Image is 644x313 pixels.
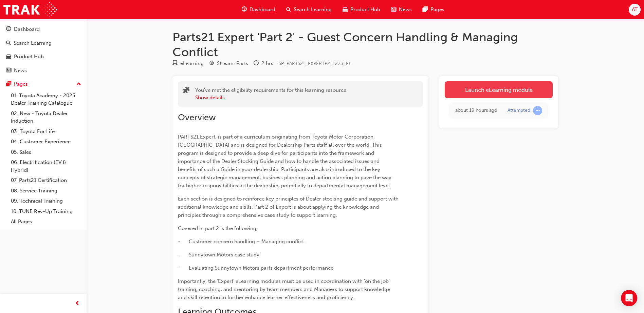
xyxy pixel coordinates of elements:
[294,6,332,14] span: Search Learning
[75,299,80,308] span: prev-icon
[8,186,84,196] a: 08. Service Training
[8,137,84,147] a: 04. Customer Experience
[172,30,558,59] h1: Parts21 Expert 'Part 2' - Guest Concern Handling & Managing Conflict
[14,67,27,75] div: News
[3,2,57,17] img: Trak
[445,81,553,98] a: Launch eLearning module
[178,252,259,258] span: - Sunnytown Motors case study
[533,106,542,115] span: learningRecordVerb_ATTEMPT-icon
[386,3,417,17] a: news-iconNews
[621,290,637,306] div: Open Intercom Messenger
[455,107,497,114] div: Mon Sep 22 2025 15:28:12 GMT+1000 (Australian Eastern Standard Time)
[279,61,351,66] span: Learning resource code
[399,6,412,14] span: News
[337,3,386,17] a: car-iconProduct Hub
[178,134,393,189] span: PARTS21 Expert, is part of a curriculum originating from Toyota Motor Corporation, [GEOGRAPHIC_DA...
[14,25,40,33] div: Dashboard
[14,39,52,47] div: Search Learning
[209,61,214,67] span: target-icon
[217,60,248,67] div: Stream: Parts
[3,50,84,63] a: Product Hub
[250,6,275,14] span: Dashboard
[281,3,337,17] a: search-iconSearch Learning
[178,196,400,218] span: Each section is designed to reinforce key principles of Dealer stocking guide and support with ad...
[3,37,84,49] a: Search Learning
[14,80,28,88] div: Pages
[8,90,84,108] a: 01. Toyota Academy - 2025 Dealer Training Catalogue
[254,59,273,68] div: Duration
[6,26,11,33] span: guage-icon
[508,107,530,114] div: Attempted
[180,60,204,67] div: eLearning
[183,87,190,95] span: puzzle-icon
[172,61,178,67] span: learningResourceType_ELEARNING-icon
[236,3,281,17] a: guage-iconDashboard
[8,175,84,186] a: 07. Parts21 Certification
[242,5,247,14] span: guage-icon
[195,94,225,102] button: Show details
[8,108,84,126] a: 02. New - Toyota Dealer Induction
[6,81,11,87] span: pages-icon
[8,157,84,175] a: 06. Electrification (EV & Hybrid)
[178,265,333,271] span: - Evaluating Sunnytown Motors parts department performance
[423,5,428,14] span: pages-icon
[261,60,273,67] div: 2 hrs
[195,86,348,102] div: You've met the eligibility requirements for this learning resource.
[178,225,258,231] span: Covered in part 2 is the following,
[14,53,44,61] div: Product Hub
[391,5,396,14] span: news-icon
[3,23,84,36] a: Dashboard
[430,6,444,14] span: Pages
[209,59,248,68] div: Stream
[6,54,11,60] span: car-icon
[8,147,84,158] a: 05. Sales
[350,6,380,14] span: Product Hub
[178,238,305,245] span: - Customer concern handling – Managing conflict.
[178,112,216,123] span: Overview
[3,64,84,77] a: News
[3,22,84,78] button: DashboardSearch LearningProduct HubNews
[178,278,391,300] span: Importantly, the ‘Expert’ eLearning modules must be used in coordination with 'on the job' traini...
[8,196,84,206] a: 09. Technical Training
[8,126,84,137] a: 03. Toyota For Life
[8,206,84,217] a: 10. TUNE Rev-Up Training
[632,6,638,14] span: AT
[3,78,84,90] button: Pages
[343,5,348,14] span: car-icon
[629,4,641,16] button: AT
[254,61,259,67] span: clock-icon
[76,80,81,89] span: up-icon
[6,40,11,46] span: search-icon
[417,3,450,17] a: pages-iconPages
[8,216,84,227] a: All Pages
[286,5,291,14] span: search-icon
[6,68,11,74] span: news-icon
[172,59,204,68] div: Type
